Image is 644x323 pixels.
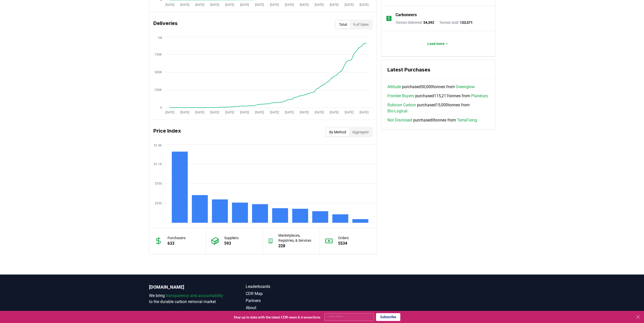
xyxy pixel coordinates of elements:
a: Frontier Buyers [387,93,414,99]
span: 54,392 [423,20,434,24]
p: 228 [278,243,315,249]
a: TerraFixing [457,117,477,123]
a: Bio-Logical [387,108,407,114]
a: Planetary [471,93,488,99]
p: [DOMAIN_NAME] [149,284,225,291]
button: Aggregate [349,128,372,136]
tspan: [DATE] [285,3,294,7]
h3: Price Index [153,127,181,137]
tspan: $1.1K [154,162,162,166]
span: purchased 0 tonnes from [387,117,477,123]
tspan: [DATE] [195,3,204,7]
p: 5534 [338,240,349,246]
tspan: [DATE] [270,111,279,114]
button: Total [336,20,350,29]
p: We bring to the durable carbon removal market [149,293,225,305]
tspan: [DATE] [300,111,308,114]
a: About [246,305,322,311]
p: 593 [224,240,239,246]
tspan: $700 [155,182,162,185]
tspan: [DATE] [165,111,174,114]
tspan: [DATE] [329,111,338,114]
tspan: [DATE] [315,3,323,7]
tspan: [DATE] [285,111,294,114]
tspan: [DATE] [225,111,234,114]
tspan: [DATE] [270,3,279,7]
h3: Deliveries [153,19,178,30]
button: Load more [423,39,453,49]
tspan: [DATE] [165,3,174,7]
a: Altitude [387,84,401,90]
tspan: [DATE] [180,111,189,114]
tspan: $350 [155,202,162,205]
tspan: [DATE] [255,3,264,7]
a: Leaderboards [246,284,322,290]
span: 133,571 [460,20,473,24]
tspan: [DATE] [225,3,234,7]
tspan: [DATE] [329,3,338,7]
span: purchased 115,211 tonnes from [387,93,488,99]
p: Orders [338,235,349,240]
span: purchased 15,000 tonnes from [387,102,489,114]
p: Load more [427,41,445,46]
a: CDR Map [246,291,322,297]
p: Suppliers [224,235,239,240]
h3: Latest Purchases [387,66,489,73]
p: Tonnes Sold : [439,20,473,25]
tspan: [DATE] [210,3,219,7]
tspan: 750K [155,53,162,56]
tspan: [DATE] [315,111,323,114]
span: purchased 50,000 tonnes from [387,84,475,90]
tspan: [DATE] [195,111,204,114]
a: Not Disclosed [387,117,412,123]
a: Carboneers [396,12,417,18]
tspan: [DATE] [255,111,264,114]
span: transparency and accountability [166,293,223,298]
button: By Method [326,128,349,136]
tspan: [DATE] [210,111,219,114]
tspan: 250K [155,88,162,92]
tspan: [DATE] [180,3,189,7]
button: % of Sales [350,20,372,29]
tspan: [DATE] [240,111,249,114]
tspan: 0 [160,106,162,109]
tspan: [DATE] [240,3,249,7]
tspan: [DATE] [344,3,353,7]
tspan: 1M [158,36,162,40]
tspan: $1.4K [154,144,162,147]
tspan: [DATE] [359,3,368,7]
tspan: [DATE] [344,111,353,114]
p: 633 [168,240,185,246]
a: Rubicon Carbon [387,102,416,108]
p: Marketplaces, Registries, & Services [278,233,315,243]
a: Greenglow [456,84,475,90]
tspan: [DATE] [359,111,368,114]
p: 5 [388,15,390,21]
a: Partners [246,298,322,304]
p: Purchasers [168,235,185,240]
p: Tonnes Delivered : [396,20,434,25]
tspan: [DATE] [300,3,308,7]
tspan: 500K [155,70,162,74]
